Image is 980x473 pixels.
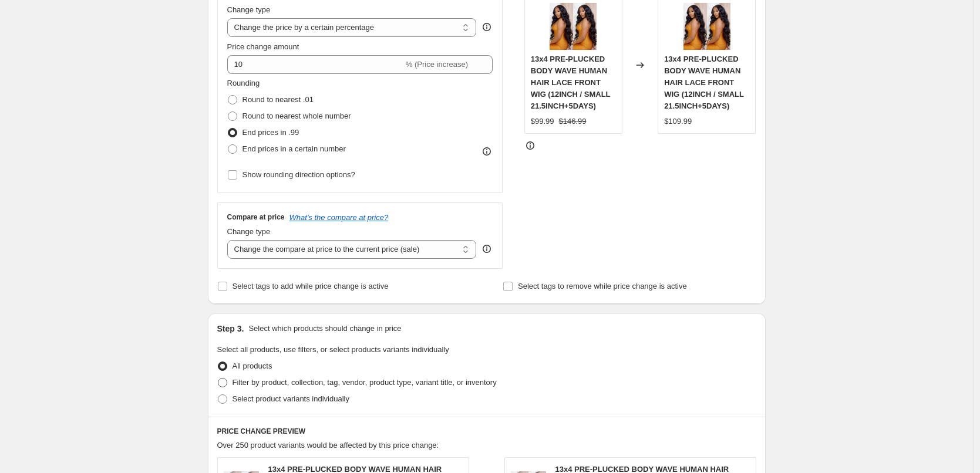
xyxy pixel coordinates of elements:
span: 13x4 PRE-PLUCKED BODY WAVE HUMAN HAIR LACE FRONT WIG (12INCH / SMALL 21.5INCH+5DAYS) [531,55,611,110]
div: help [481,243,493,255]
button: What's the compare at price? [289,213,389,222]
strike: $146.99 [559,116,587,127]
span: Filter by product, collection, tag, vendor, product type, variant title, or inventory [233,378,497,387]
span: End prices in .99 [243,128,299,137]
div: help [481,21,493,33]
div: $109.99 [664,116,692,127]
span: End prices in a certain number [243,144,346,153]
h2: Step 3. [217,323,244,335]
h6: PRICE CHANGE PREVIEW [217,427,756,436]
span: Rounding [227,79,260,87]
img: 13x4-pre-plucked-body-wave-human-hair-lace-front-wig-280_80x.jpg [683,3,730,50]
span: Select tags to add while price change is active [233,282,389,290]
span: Round to nearest whole number [243,112,351,120]
span: Select product variants individually [233,394,349,403]
span: Select tags to remove while price change is active [518,282,687,290]
img: 13x4-pre-plucked-body-wave-human-hair-lace-front-wig-280_80x.jpg [550,3,597,50]
div: $99.99 [531,116,554,127]
span: Over 250 product variants would be affected by this price change: [217,441,439,450]
span: Round to nearest .01 [243,95,314,104]
span: Change type [227,227,271,236]
p: Select which products should change in price [248,323,401,335]
span: % (Price increase) [406,60,468,69]
input: -15 [227,55,403,74]
span: Price change amount [227,42,299,51]
span: 13x4 PRE-PLUCKED BODY WAVE HUMAN HAIR LACE FRONT WIG (12INCH / SMALL 21.5INCH+5DAYS) [664,55,744,110]
span: Select all products, use filters, or select products variants individually [217,345,449,354]
span: All products [233,361,272,370]
h3: Compare at price [227,212,285,222]
span: Change type [227,5,271,14]
span: Show rounding direction options? [243,170,355,179]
